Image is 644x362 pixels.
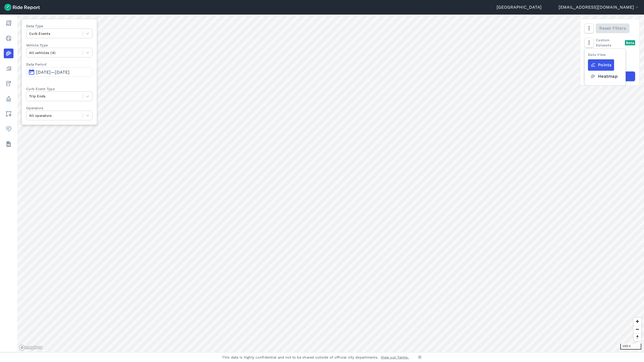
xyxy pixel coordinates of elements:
[4,79,13,88] a: Fees
[625,40,635,45] div: Beta
[620,344,641,350] div: 1000 ft
[599,25,626,32] span: Reset Filters
[26,105,92,111] label: Operators
[4,64,13,73] a: Analyze
[381,355,409,360] a: View our Terms.
[19,344,43,351] a: Mapbox logo
[559,4,640,11] button: [EMAIL_ADDRESS][DOMAIN_NAME]
[4,33,13,43] a: Realtime
[4,94,13,104] a: Policy
[4,49,13,58] a: Heatmaps
[4,4,40,11] img: Ride Report
[4,109,13,119] a: Areas
[4,139,13,149] a: Datasets
[26,67,92,77] button: [DATE]—[DATE]
[633,333,641,341] button: Reset bearing to north
[596,23,629,33] button: Reset Filters
[633,317,641,325] button: Zoom in
[633,325,641,333] button: Zoom out
[26,23,92,29] label: Data Type
[588,71,620,82] label: Heatmap
[4,124,13,134] a: Health
[588,59,614,71] label: Points
[584,37,635,48] div: Custom Datasets
[497,4,542,11] a: [GEOGRAPHIC_DATA]
[588,52,606,59] div: Data View
[36,70,70,75] span: [DATE]—[DATE]
[4,18,13,28] a: Report
[26,86,92,91] label: Curb Event Type
[26,43,92,48] label: Vehicle Type
[17,15,644,352] canvas: Map
[26,62,92,67] label: Data Period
